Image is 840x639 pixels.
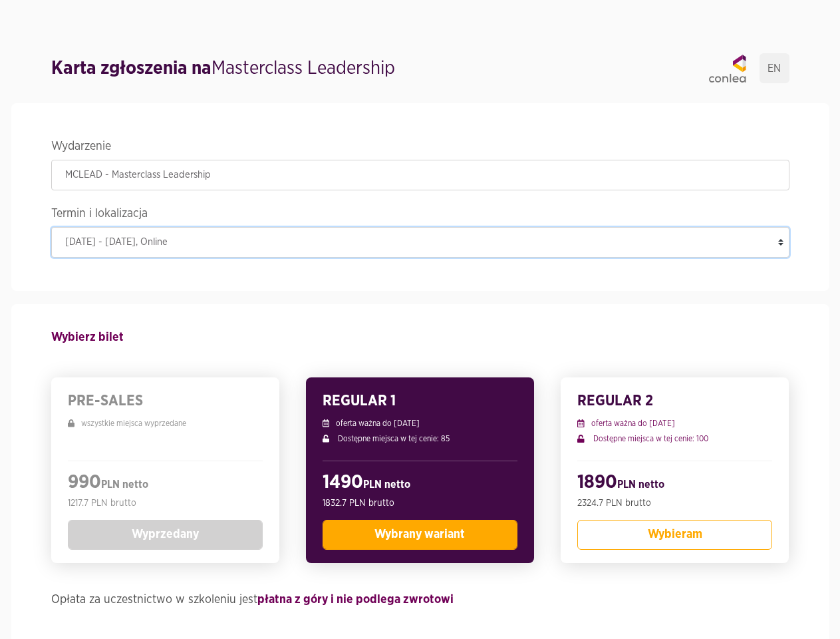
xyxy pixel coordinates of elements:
h2: 1490 [323,471,517,497]
a: EN [760,53,789,83]
p: Dostępne miejsca w tej cenie: 100 [577,433,772,445]
h3: PRE-SALES [68,391,263,411]
button: Wybieram [577,520,772,550]
p: 1217.7 PLN brutto [68,497,263,510]
p: wszystkie miejsca wyprzedane [68,417,263,429]
legend: Termin i lokalizacja [51,204,789,227]
h3: REGULAR 2 [577,391,772,411]
p: 2324.7 PLN brutto [577,497,772,510]
strong: płatna z góry i nie podlega zwrotowi [257,594,454,606]
h4: Opłata za uczestnictwo w szkoleniu jest [51,590,789,610]
p: Dostępne miejsca w tej cenie: 85 [323,433,517,445]
h2: 990 [68,471,263,497]
button: Wybrany wariant [323,520,517,550]
h2: 1890 [577,471,772,497]
p: oferta ważna do [DATE] [577,417,772,429]
span: PLN netto [617,479,664,490]
span: Wybrany wariant [374,529,465,540]
span: PLN netto [101,479,148,490]
h4: Wybierz bilet [51,324,789,351]
p: oferta ważna do [DATE] [323,417,517,429]
strong: Karta zgłoszenia na [51,59,211,78]
input: MCLEAD - Masterclass Leadership [51,160,789,190]
span: PLN netto [363,479,410,490]
h3: REGULAR 1 [323,391,517,411]
h1: Masterclass Leadership [51,55,395,82]
legend: Wydarzenie [51,136,789,160]
p: 1832.7 PLN brutto [323,497,517,510]
button: Wyprzedany [68,520,263,550]
span: Wybieram [648,529,702,540]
